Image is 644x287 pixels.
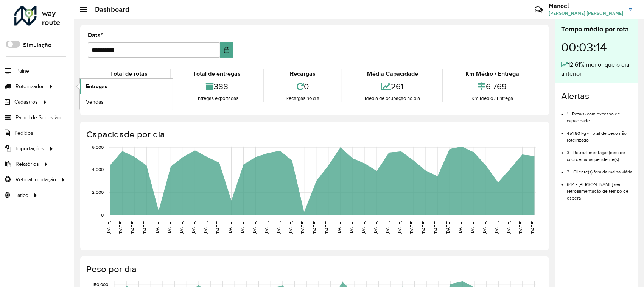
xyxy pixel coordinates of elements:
[458,221,463,234] text: [DATE]
[445,69,540,78] div: Km Médio / Entrega
[88,31,103,40] label: Data
[173,78,261,95] div: 388
[266,78,340,95] div: 0
[179,221,184,234] text: [DATE]
[344,69,440,78] div: Média Capacidade
[567,124,632,143] li: 451,80 kg - Total de peso não roteirizado
[16,114,61,122] span: Painel de Sugestão
[518,221,523,234] text: [DATE]
[549,10,623,17] span: [PERSON_NAME] [PERSON_NAME]
[227,221,232,234] text: [DATE]
[154,221,159,234] text: [DATE]
[16,176,56,184] span: Retroalimentação
[344,95,440,102] div: Média de ocupação no dia
[344,78,440,95] div: 261
[240,221,244,234] text: [DATE]
[482,221,487,234] text: [DATE]
[506,221,511,234] text: [DATE]
[215,221,220,234] text: [DATE]
[561,91,632,102] h4: Alertas
[92,167,104,172] text: 4,000
[101,212,104,217] text: 0
[191,221,196,234] text: [DATE]
[23,41,51,50] label: Simulação
[445,95,540,102] div: Km Médio / Entrega
[16,67,30,75] span: Painel
[561,34,632,60] div: 00:03:14
[300,221,305,234] text: [DATE]
[385,221,390,234] text: [DATE]
[288,221,293,234] text: [DATE]
[16,145,44,153] span: Importações
[266,95,340,102] div: Recargas no dia
[118,221,123,234] text: [DATE]
[203,221,208,234] text: [DATE]
[14,129,33,137] span: Pedidos
[86,129,541,140] h4: Capacidade por dia
[87,5,129,14] h2: Dashboard
[445,78,540,95] div: 6,769
[14,191,28,199] span: Tático
[252,221,257,234] text: [DATE]
[86,83,107,90] span: Entregas
[16,83,44,90] span: Roteirizador
[312,221,317,234] text: [DATE]
[130,221,135,234] text: [DATE]
[530,2,547,18] a: Contato Rápido
[80,94,173,109] a: Vendas
[90,69,168,78] div: Total de rotas
[86,264,541,275] h4: Peso por dia
[567,105,632,124] li: 1 - Rota(s) com excesso de capacidade
[264,221,269,234] text: [DATE]
[16,160,39,168] span: Relatórios
[92,145,104,150] text: 6,000
[561,60,632,78] div: 12,61% menor que o dia anterior
[433,221,438,234] text: [DATE]
[266,69,340,78] div: Recargas
[142,221,147,234] text: [DATE]
[166,221,171,234] text: [DATE]
[445,221,450,234] text: [DATE]
[173,95,261,102] div: Entregas exportadas
[80,79,173,94] a: Entregas
[86,98,104,106] span: Vendas
[276,221,281,234] text: [DATE]
[220,42,233,58] button: Choose Date
[561,24,632,34] div: Tempo médio por rota
[494,221,499,234] text: [DATE]
[336,221,341,234] text: [DATE]
[567,175,632,201] li: 644 - [PERSON_NAME] sem retroalimentação de tempo de espera
[397,221,402,234] text: [DATE]
[106,221,111,234] text: [DATE]
[567,163,632,175] li: 3 - Cliente(s) fora da malha viária
[92,190,104,195] text: 2,000
[530,221,535,234] text: [DATE]
[14,98,38,106] span: Cadastros
[421,221,426,234] text: [DATE]
[409,221,414,234] text: [DATE]
[470,221,475,234] text: [DATE]
[373,221,378,234] text: [DATE]
[549,2,623,9] h3: Manoel
[361,221,366,234] text: [DATE]
[324,221,329,234] text: [DATE]
[567,143,632,163] li: 3 - Retroalimentação(ões) de coordenadas pendente(s)
[348,221,353,234] text: [DATE]
[173,69,261,78] div: Total de entregas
